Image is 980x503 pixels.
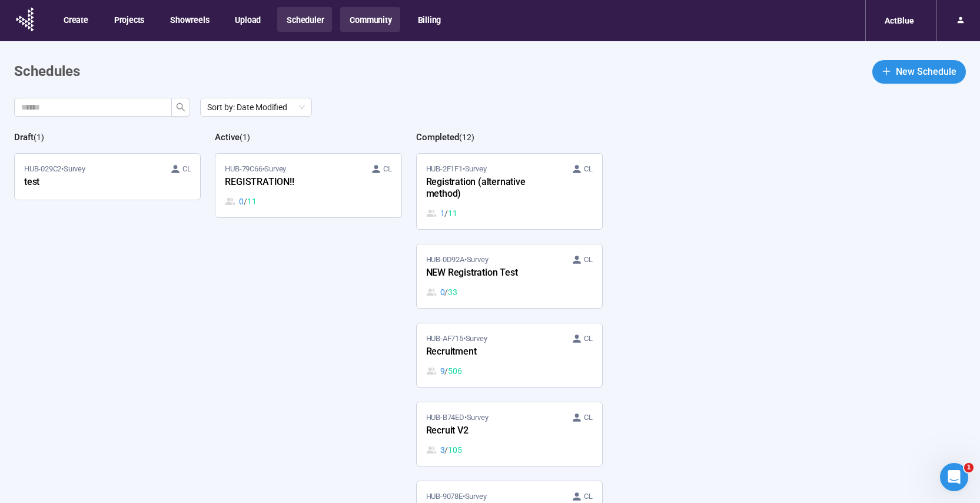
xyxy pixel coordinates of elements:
[426,266,556,281] div: NEW Registration Test
[426,444,462,456] div: 3
[426,175,556,202] div: Registration (alternative method)
[584,412,593,423] span: CL
[340,7,400,32] button: Community
[105,7,152,32] button: Projects
[225,175,354,190] div: REGISTRATION!!
[215,154,401,217] a: HUB-79C66•Survey CLREGISTRATION!!0 / 11
[940,463,968,491] iframe: Intercom live chat
[426,333,487,345] span: HUB-AF715 • Survey
[426,423,556,439] div: Recruit V2
[444,207,448,220] span: /
[584,254,593,266] span: CL
[878,9,921,32] div: ActBlue
[161,7,217,32] button: Showreels
[896,64,956,79] span: New Schedule
[417,323,602,387] a: HUB-AF715•Survey CLRecruitment9 / 506
[182,163,191,175] span: CL
[215,132,240,143] h2: Active
[426,163,487,175] span: HUB-2F1F1 • Survey
[964,463,974,472] span: 1
[426,365,462,378] div: 9
[448,207,457,220] span: 11
[171,98,190,117] button: search
[882,67,891,76] span: plus
[417,154,602,229] a: HUB-2F1F1•Survey CLRegistration (alternative method)1 / 11
[448,365,461,378] span: 506
[426,254,489,266] span: HUB-0D92A • Survey
[417,402,602,466] a: HUB-B74ED•Survey CLRecruit V23 / 105
[444,286,448,299] span: /
[584,491,593,502] span: CL
[426,491,487,502] span: HUB-9078E • Survey
[225,163,286,175] span: HUB-79C66 • Survey
[584,333,593,345] span: CL
[207,98,305,116] span: Sort by: Date Modified
[459,133,474,142] span: ( 12 )
[240,133,250,142] span: ( 1 )
[244,195,247,208] span: /
[54,7,97,32] button: Create
[416,132,459,143] h2: Completed
[872,60,966,84] button: plusNew Schedule
[14,61,80,83] h1: Schedules
[408,7,450,32] button: Billing
[584,163,593,175] span: CL
[426,207,457,220] div: 1
[225,195,256,208] div: 0
[426,412,489,423] span: HUB-B74ED • Survey
[444,444,448,456] span: /
[225,7,269,32] button: Upload
[448,444,461,456] span: 105
[24,175,154,190] div: test
[34,133,44,142] span: ( 1 )
[426,345,556,360] div: Recruitment
[417,244,602,308] a: HUB-0D92A•Survey CLNEW Registration Test0 / 33
[383,163,392,175] span: CL
[448,286,457,299] span: 33
[14,132,34,143] h2: Draft
[24,163,85,175] span: HUB-029C2 • Survey
[426,286,457,299] div: 0
[247,195,257,208] span: 11
[444,365,448,378] span: /
[277,7,332,32] button: Scheduler
[176,102,185,112] span: search
[15,154,200,200] a: HUB-029C2•Survey CLtest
